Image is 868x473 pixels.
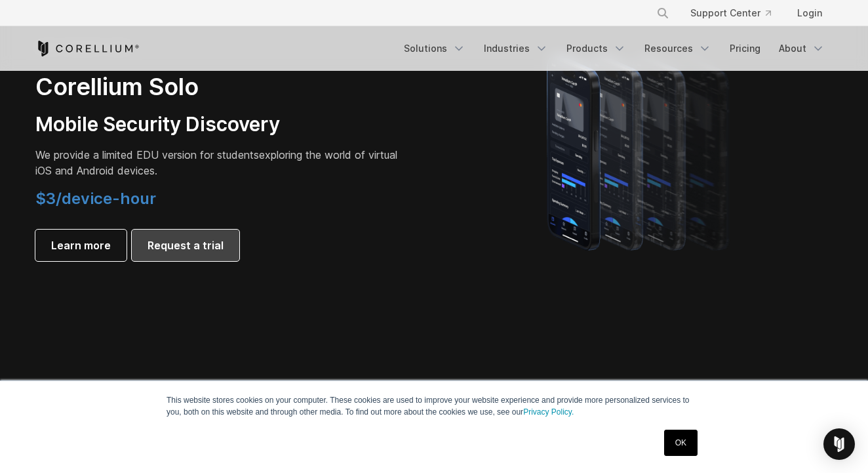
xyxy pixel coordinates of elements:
[637,37,719,60] a: Resources
[559,37,634,60] a: Products
[396,37,473,60] a: Solutions
[167,394,701,418] p: This website stores cookies on your computer. These cookies are used to improve your website expe...
[132,230,239,261] a: Request a trial
[35,189,156,208] span: $3/device-hour
[476,37,556,60] a: Industries
[35,148,259,161] span: We provide a limited EDU version for students
[35,147,403,178] p: exploring the world of virtual iOS and Android devices.
[523,407,574,417] a: Privacy Policy.
[722,37,768,60] a: Pricing
[521,37,760,266] img: A lineup of four iPhone models becoming more gradient and blurred
[664,430,698,456] a: OK
[823,428,855,460] div: Open Intercom Messenger
[641,1,833,25] div: Navigation Menu
[51,237,111,253] span: Learn more
[35,112,403,137] h3: Mobile Security Discovery
[680,1,781,25] a: Support Center
[771,37,833,60] a: About
[35,72,403,102] h2: Corellium Solo
[787,1,833,25] a: Login
[148,237,224,253] span: Request a trial
[396,37,833,60] div: Navigation Menu
[35,41,140,56] a: Corellium Home
[651,1,675,25] button: Search
[35,230,127,261] a: Learn more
